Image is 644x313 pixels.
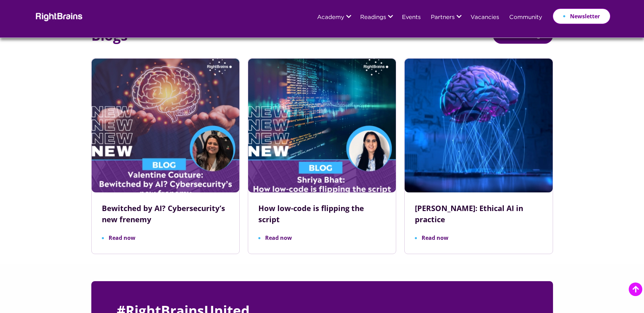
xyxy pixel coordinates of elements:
a: Readings [360,15,386,21]
img: How low-code is flipping the script [248,59,396,192]
img: Marieke Peeters: Ethical AI in practice [405,59,552,192]
a: How low-code is flipping the script How low-code is flipping the script Read now [248,58,396,254]
img: Rightbrains [34,12,83,21]
h3: How low-code is flipping the script [258,203,386,225]
a: Events [402,15,421,21]
span: Read now [102,235,135,241]
a: Partners [431,15,455,21]
span: Read now [415,235,448,241]
a: Academy [317,15,344,21]
a: Bewitched by AI? Cybersecurity’s new frenemy Bewitched by AI? Cybersecurity’s new frenemy Read now [91,58,240,254]
span: Read now [258,235,292,241]
h3: Bewitched by AI? Cybersecurity’s new frenemy [102,203,229,225]
a: Marieke Peeters: Ethical AI in practice [PERSON_NAME]: Ethical AI in practice Read now [404,58,553,254]
a: Newsletter [552,8,611,24]
a: Vacancies [471,15,499,21]
a: Community [509,15,542,21]
img: Bewitched by AI? Cybersecurity’s new frenemy [92,59,239,192]
h3: [PERSON_NAME]: Ethical AI in practice [415,203,542,225]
